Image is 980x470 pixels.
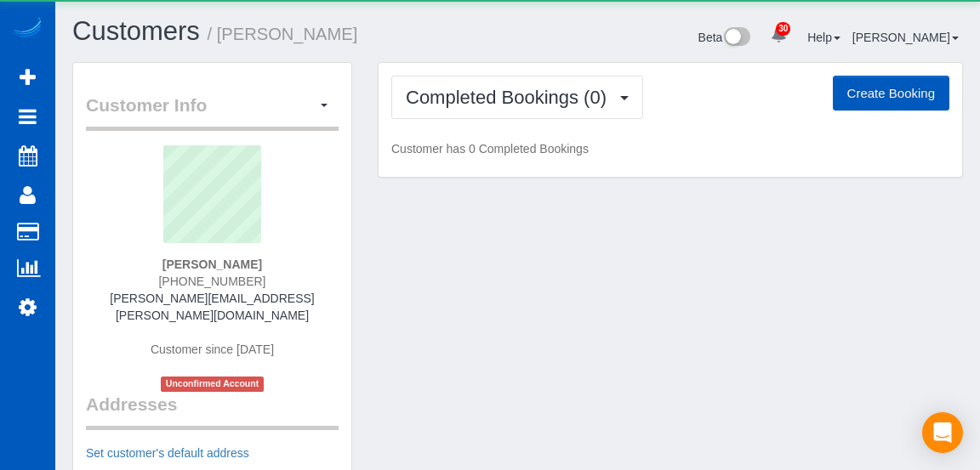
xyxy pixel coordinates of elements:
a: Set customer's default address [86,446,249,460]
a: Customers [72,16,200,46]
span: Customer since [DATE] [151,343,274,356]
div: Open Intercom Messenger [922,412,963,453]
img: Automaid Logo [10,17,44,41]
strong: [PERSON_NAME] [162,258,262,271]
p: Customer has 0 Completed Bookings [391,140,949,157]
a: [PERSON_NAME] [852,31,959,44]
a: [PERSON_NAME][EMAIL_ADDRESS][PERSON_NAME][DOMAIN_NAME] [110,292,314,322]
span: Unconfirmed Account [161,377,265,391]
button: Completed Bookings (0) [391,76,643,119]
span: 30 [776,22,790,36]
span: Completed Bookings (0) [406,87,615,108]
span: [PHONE_NUMBER] [158,275,265,288]
a: Help [807,31,840,44]
legend: Customer Info [86,93,339,131]
a: Beta [698,31,751,44]
a: 30 [762,17,795,54]
small: / [PERSON_NAME] [208,25,358,43]
button: Create Booking [833,76,949,111]
img: New interface [722,27,750,49]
